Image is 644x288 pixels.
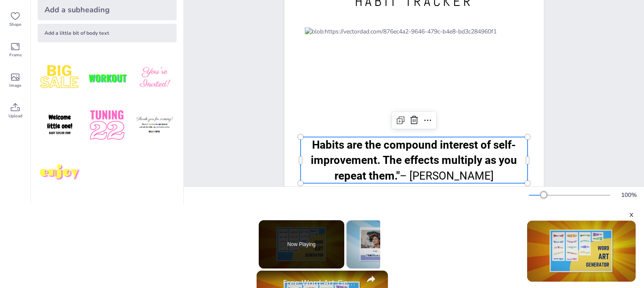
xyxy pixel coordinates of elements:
a: Free Word Art Generator [283,278,359,287]
span: Now Playing [287,242,315,247]
span: Frame [9,52,22,58]
img: style1.png [38,56,82,100]
div: 100 % [619,191,639,199]
img: K4iXMrW.png [133,103,177,147]
img: M7yqmqo.png [38,151,82,195]
span: Image [9,82,21,89]
button: share [363,271,379,287]
img: GNLDUe7.png [38,103,82,147]
img: XdJCRjX.png [85,56,129,100]
p: – [PERSON_NAME] [300,137,527,183]
strong: Habits are the compound interest of self-improvement. The effects multiply as you repeat them." [311,138,517,182]
span: Upload [8,113,22,119]
img: 1B4LbXY.png [85,103,129,147]
div: Add a little bit of body text [38,24,177,42]
img: BBMXfK6.png [133,56,177,100]
span: Shape [9,21,21,28]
